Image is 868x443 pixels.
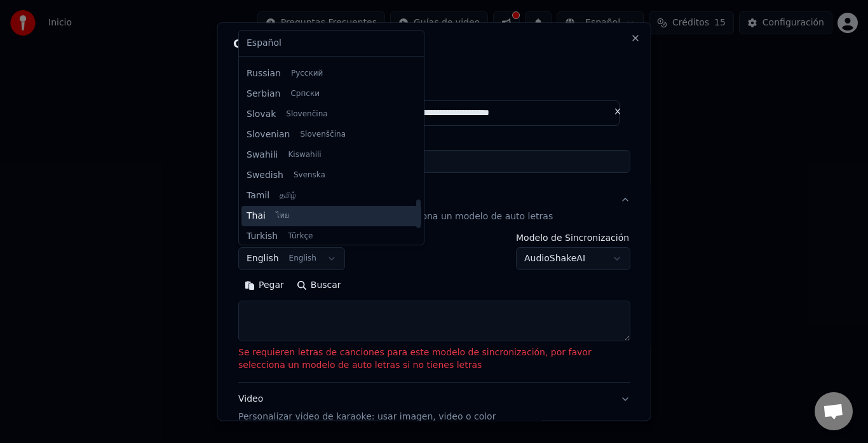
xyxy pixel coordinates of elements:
span: Slovak [247,108,276,121]
span: Tamil [247,189,269,202]
span: Turkish [247,230,278,243]
span: Русский [291,69,323,79]
span: Thai [247,210,266,222]
span: Swedish [247,169,283,182]
span: Swahili [247,149,278,161]
span: Türkçe [288,231,313,242]
span: Kiswahili [288,150,321,160]
span: Español [247,37,281,50]
span: Српски [290,89,320,99]
span: Svenska [294,170,325,181]
span: தமிழ் [280,191,296,201]
span: ไทย [276,211,289,221]
span: Slovenčina [286,109,327,119]
span: Slovenščina [300,130,346,140]
span: Serbian [247,88,280,100]
span: Slovenian [247,128,290,141]
span: Russian [247,67,281,80]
